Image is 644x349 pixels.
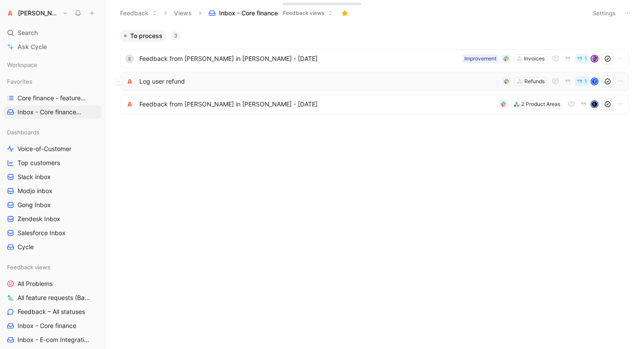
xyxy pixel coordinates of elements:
button: Settings [589,7,619,19]
div: Dashboards [4,126,102,139]
span: Log user refund [139,76,499,87]
button: View actions [89,279,98,288]
a: Cycle [4,240,102,254]
button: View actions [89,215,98,223]
a: Gong Inbox [4,198,102,212]
span: Feedback views [7,263,50,271]
a: Inbox - E-com Integration [4,333,102,346]
img: avatar [591,56,598,62]
span: Top customers [18,159,60,167]
div: Favorites [4,75,102,88]
a: All Problems [4,277,102,290]
button: View actions [92,293,101,302]
a: Modjo inbox [4,184,102,197]
button: Alma[PERSON_NAME] [4,7,70,19]
div: Workspace [4,58,102,71]
span: Feedback – All statuses [18,307,85,316]
button: View actions [89,159,98,167]
button: Feedback [116,7,161,20]
span: All Problems [18,279,53,288]
button: View actions [89,243,98,251]
button: View actions [89,307,98,316]
span: Core finance - features by status [18,94,88,103]
a: All feature requests (Backlog & To do) [4,291,102,304]
div: T [591,78,598,85]
div: 2 Product Areas [521,100,560,109]
h1: [PERSON_NAME] [18,9,59,17]
div: Feedback views [4,261,102,274]
button: View actions [89,229,98,237]
img: Alma [6,9,14,18]
div: Search [4,26,102,39]
span: Feedback from [PERSON_NAME] in [PERSON_NAME] - [DATE] [139,53,459,64]
span: All feature requests (Backlog & To do) [18,293,92,302]
a: Ask Cycle [4,40,102,53]
div: 3 [170,32,181,40]
a: Zendesk Inbox [4,212,102,226]
div: Docs, images, videos, audio files, links & more [288,4,329,7]
a: logoLog user refundRefunds1T [120,72,629,91]
span: Slack inbox [18,173,51,181]
span: Inbox - Core finance [18,108,85,117]
span: Voice-of-Customer [18,145,71,153]
div: To process3 [116,30,633,117]
span: Feedback views [283,9,324,18]
button: View actions [89,335,98,344]
button: View actions [96,108,105,116]
span: Search [18,28,38,38]
div: Refunds [524,77,545,86]
button: 1 [575,77,589,86]
button: Views [170,7,196,20]
span: Workspace [7,60,37,69]
span: Gong Inbox [18,201,51,209]
button: View actions [89,145,98,153]
a: Salesforce Inbox [4,226,102,240]
button: Inbox - Core financeFeedback views [205,7,337,20]
span: Inbox - E-com Integration [18,335,89,344]
a: Feedback – All statuses [4,305,102,318]
span: To process [130,32,163,40]
button: View actions [89,321,98,330]
span: Ask Cycle [18,42,47,52]
div: Improvement [464,54,496,63]
span: Zendesk Inbox [18,215,60,223]
div: Drop anything here to capture feedback [288,0,329,4]
span: Feedback from [PERSON_NAME] in [PERSON_NAME] - [DATE] [139,99,495,109]
img: logo [125,100,134,109]
button: View actions [89,187,98,195]
span: Favorites [7,77,32,86]
span: Salesforce Inbox [18,229,66,237]
span: 1 [584,56,587,61]
a: Top customers [4,156,102,169]
span: Dashboards [7,128,39,137]
button: 1 [575,54,589,63]
a: EFeedback from [PERSON_NAME] in [PERSON_NAME] - [DATE]InvoicesImprovement1avatar [120,49,629,68]
div: E [125,54,134,63]
span: Inbox - Core finance [219,9,278,18]
a: logoFeedback from [PERSON_NAME] in [PERSON_NAME] - [DATE]2 Product Areasavatar [120,95,629,114]
img: logo [125,77,134,86]
span: 1 [584,79,587,84]
button: View actions [89,173,98,181]
a: Core finance - features by status [4,92,102,105]
a: Inbox - Core financeFeedback views [4,106,102,119]
a: Inbox - Core finance [4,319,102,332]
div: DashboardsVoice-of-CustomerTop customersSlack inboxModjo inboxGong InboxZendesk InboxSalesforce I... [4,126,102,254]
a: Slack inbox [4,170,102,183]
div: Invoices [524,54,545,63]
img: avatar [591,101,598,107]
span: Modjo inbox [18,187,53,195]
span: Inbox - Core finance [18,321,76,330]
span: Cycle [18,243,34,251]
a: Voice-of-Customer [4,142,102,155]
button: View actions [89,201,98,209]
button: To process [120,30,167,42]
